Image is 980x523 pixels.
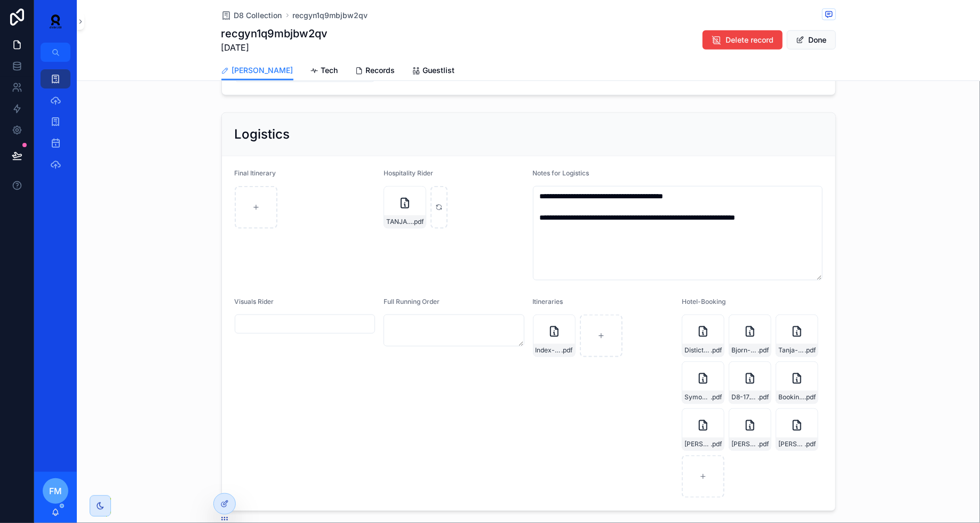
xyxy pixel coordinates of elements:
span: [PERSON_NAME] [731,440,758,448]
a: recgyn1q9mbjbw2qv [293,10,368,21]
span: D8 Collection [234,10,282,21]
span: Records [366,65,395,76]
h1: recgyn1q9mbjbw2qv [221,26,328,41]
span: Tech [321,65,338,76]
span: .pdf [412,218,424,226]
span: Hospitality Rider [384,169,433,177]
span: .pdf [711,440,722,448]
button: Done [787,30,836,50]
span: Full Running Order [384,297,440,305]
span: Index-x-Teletech_-BYØRN--Iti-17-09-25-Index-[GEOGRAPHIC_DATA]docx-.docx [536,346,562,355]
span: Tanja-17.10.2025 [778,346,804,355]
span: Delete record [726,35,774,45]
img: App logo [43,13,68,30]
span: .pdf [804,346,816,355]
span: Notes for Logistics [533,169,589,177]
span: .pdf [758,440,769,448]
span: .pdf [758,393,769,401]
span: Visuals Rider [235,297,274,305]
a: D8 Collection [221,10,282,21]
span: [DATE] [221,41,328,54]
span: TANJA-MIJU_HospitalityRider [386,218,412,226]
span: FM [49,485,62,497]
span: Itineraries [533,297,563,305]
span: Guestlist [423,65,455,76]
div: scrollable content [34,62,77,188]
span: [PERSON_NAME] [684,440,711,448]
span: Symone-17.10.2025 [684,393,711,401]
span: [PERSON_NAME] [232,65,293,76]
span: Bjorn-17.10.2025 [731,346,758,355]
span: .pdf [711,346,722,355]
span: Distict-8-Winson-17.10.2025 [684,346,711,355]
span: D8-17.10.2025 [731,393,758,401]
a: Records [355,61,395,82]
a: [PERSON_NAME] [221,61,293,81]
button: Delete record [703,30,783,50]
span: .pdf [711,393,722,401]
span: [PERSON_NAME] [778,440,804,448]
span: .pdf [758,346,769,355]
span: Final Itinerary [235,169,276,177]
span: .pdf [562,346,573,355]
span: .pdf [804,440,816,448]
span: Hotel-Booking [682,297,726,305]
a: Guestlist [412,61,455,82]
span: Booking-#5363632893 [778,393,804,401]
h2: Logistics [235,126,290,143]
span: .pdf [804,393,816,401]
a: Tech [310,61,338,82]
